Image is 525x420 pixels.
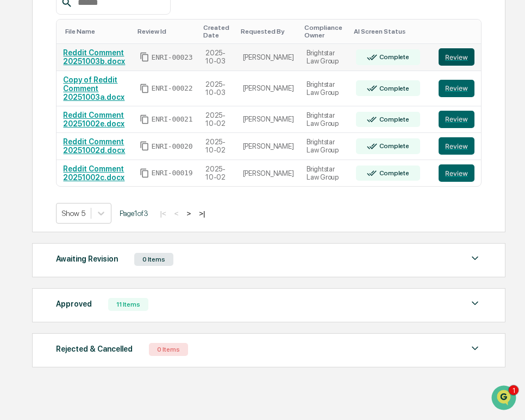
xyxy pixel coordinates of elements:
span: Copy Id [140,168,149,178]
div: Rejected & Cancelled [56,342,133,356]
img: 8933085812038_c878075ebb4cc5468115_72.jpg [23,83,42,103]
td: Brightstar Law Group [300,160,349,187]
img: caret [468,297,482,310]
div: 0 Items [149,343,188,356]
div: Approved [56,297,92,311]
td: 2025-10-02 [199,160,236,187]
button: Review [439,111,474,128]
span: • [90,148,94,156]
img: caret [468,252,482,265]
span: Copy Id [140,141,149,151]
div: Complete [377,53,409,61]
span: Copy Id [140,84,149,93]
a: 🔎Data Lookup [7,238,73,258]
span: • [90,177,94,186]
img: caret [468,342,482,355]
td: Brightstar Law Group [300,44,349,71]
span: [PERSON_NAME] [34,177,88,186]
td: [PERSON_NAME] [236,44,301,71]
a: Reddit Comment 20251003b.docx [63,48,125,66]
td: 2025-10-03 [199,71,236,106]
div: 11 Items [108,298,148,311]
button: Review [439,80,474,97]
div: Complete [377,85,409,92]
div: Toggle SortBy [203,24,232,39]
span: Data Lookup [22,243,68,253]
td: [PERSON_NAME] [236,106,301,133]
div: Awaiting Revision [56,252,118,266]
button: Review [439,164,474,182]
button: >| [196,209,208,218]
div: Start new chat [49,83,178,94]
div: We're available if you need us! [49,94,149,103]
span: Copy Id [140,52,149,62]
img: 1746055101610-c473b297-6a78-478c-a979-82029cc54cd1 [22,148,30,157]
p: How can we help? [11,23,198,40]
td: [PERSON_NAME] [236,133,301,160]
div: Complete [377,169,409,177]
div: Toggle SortBy [441,28,477,35]
img: Cece Ferraez [11,167,28,184]
span: [DATE] [96,177,118,186]
span: Pylon [108,269,132,277]
a: Powered byPylon [77,269,132,277]
td: Brightstar Law Group [300,71,349,106]
span: ENRI-00021 [152,115,193,124]
td: [PERSON_NAME] [236,160,301,187]
a: 🖐️Preclearance [7,218,74,237]
a: 🗄️Attestations [74,218,139,237]
span: Copy Id [140,114,149,124]
div: Toggle SortBy [241,28,296,35]
td: 2025-10-02 [199,133,236,160]
td: [PERSON_NAME] [236,71,301,106]
a: Reddit Comment 20251002c.docx [63,164,124,182]
div: 🖐️ [11,223,20,232]
span: ENRI-00022 [152,84,193,93]
div: Complete [377,142,409,150]
div: 0 Items [134,253,173,266]
span: Sep 30 [96,148,119,156]
span: [PERSON_NAME] [34,148,88,156]
div: 🔎 [11,244,20,252]
button: < [171,209,182,218]
td: 2025-10-02 [199,106,236,133]
div: Toggle SortBy [137,28,195,35]
a: Reddit Comment 20251002e.docx [63,111,124,128]
div: Toggle SortBy [354,28,428,35]
span: Attestations [90,222,135,233]
div: Past conversations [11,120,73,129]
div: Complete [377,116,409,123]
button: |< [157,209,169,218]
div: Toggle SortBy [304,24,345,39]
span: ENRI-00023 [152,53,193,62]
span: ENRI-00019 [152,169,193,177]
button: Review [439,137,474,155]
td: Brightstar Law Group [300,106,349,133]
iframe: Open customer support [490,384,520,413]
div: Toggle SortBy [65,28,128,35]
button: Start new chat [185,86,198,99]
span: Preclearance [22,222,70,233]
button: > [183,209,194,218]
td: 2025-10-03 [199,44,236,71]
a: Copy of Reddit Comment 20251003a.docx [63,75,124,101]
button: Review [439,48,474,66]
a: Reddit Comment 20251002d.docx [63,137,125,155]
td: Brightstar Law Group [300,133,349,160]
img: Jack Rasmussen [11,137,28,155]
img: 1746055101610-c473b297-6a78-478c-a979-82029cc54cd1 [11,83,30,103]
button: See all [168,118,198,131]
span: ENRI-00020 [152,142,193,151]
div: 🗄️ [79,223,87,232]
span: Page 1 of 3 [120,209,148,218]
